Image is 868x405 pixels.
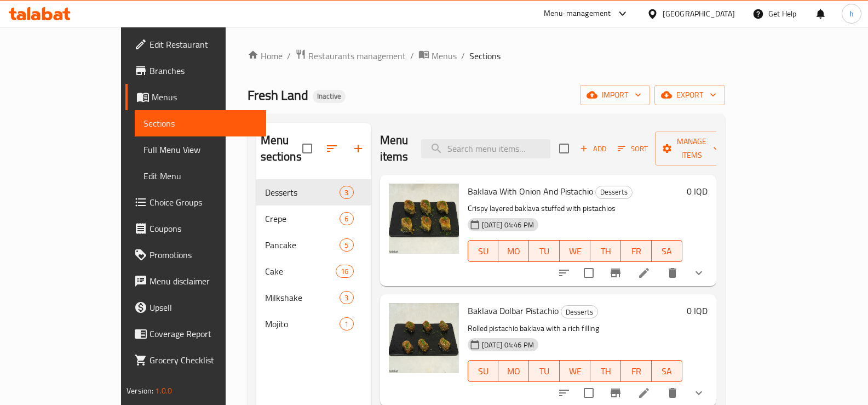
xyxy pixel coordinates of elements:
[296,137,319,160] span: Select all sections
[265,291,340,304] div: Milkshake
[265,186,340,199] span: Desserts
[345,135,371,162] button: Add section
[655,132,728,166] button: Manage items
[125,294,266,321] a: Upsell
[125,321,266,347] a: Coverage Report
[468,183,593,199] span: Baklava With Onion And Pistachio
[125,215,266,242] a: Coupons
[150,275,257,288] span: Menu disclaimer
[256,232,371,258] div: Pancake5
[473,243,495,259] span: SU
[340,212,353,225] div: items
[150,196,257,209] span: Choice Groups
[687,303,708,318] h6: 0 IQD
[143,143,257,156] span: Full Menu View
[533,363,555,379] span: TU
[421,139,550,158] input: search
[529,360,560,382] button: TU
[295,49,406,63] a: Restaurants management
[663,8,735,20] div: [GEOGRAPHIC_DATA]
[561,306,597,318] span: Desserts
[150,222,257,235] span: Coupons
[155,384,172,398] span: 1.0.0
[125,189,266,215] a: Choice Groups
[461,49,465,62] li: /
[125,31,266,58] a: Edit Restaurant
[389,184,459,254] img: Baklava With Onion And Pistachio
[256,284,371,311] div: Milkshake3
[287,49,291,62] li: /
[654,85,725,105] button: export
[468,360,499,382] button: SU
[602,260,629,286] button: Branch-specific-item
[340,319,353,329] span: 1
[625,243,647,259] span: FR
[340,214,353,224] span: 6
[125,268,266,294] a: Menu disclaimer
[340,293,353,303] span: 3
[143,169,257,182] span: Edit Menu
[561,305,598,318] div: Desserts
[432,49,457,62] span: Menus
[313,92,346,101] span: Inactive
[135,163,266,189] a: Edit Menu
[596,186,632,198] span: Desserts
[503,243,525,259] span: MO
[256,175,371,341] nav: Menu sections
[553,137,576,160] span: Select section
[478,220,538,230] span: [DATE] 04:46 PM
[469,49,501,62] span: Sections
[150,327,257,340] span: Coverage Report
[256,311,371,337] div: Mojito1
[256,179,371,206] div: Desserts3
[498,360,529,382] button: MO
[652,360,682,382] button: SA
[580,85,650,105] button: import
[663,88,716,102] span: export
[560,240,590,262] button: WE
[256,258,371,284] div: Cake16
[265,212,340,225] span: Crepe
[578,142,608,155] span: Add
[590,240,621,262] button: TH
[656,243,678,259] span: SA
[340,291,353,304] div: items
[340,187,353,198] span: 3
[265,265,336,278] span: Cake
[125,58,266,84] a: Branches
[576,140,611,157] button: Add
[503,363,525,379] span: MO
[313,90,346,103] div: Inactive
[692,386,705,400] svg: Show Choices
[261,132,302,165] h2: Menu sections
[150,38,257,51] span: Edit Restaurant
[544,7,611,20] div: Menu-management
[135,110,266,136] a: Sections
[340,240,353,250] span: 5
[611,140,655,157] span: Sort items
[625,363,647,379] span: FR
[618,142,648,155] span: Sort
[564,243,586,259] span: WE
[498,240,529,262] button: MO
[410,49,414,62] li: /
[468,322,682,335] p: Rolled pistachio baklava with a rich filling
[656,363,678,379] span: SA
[473,363,495,379] span: SU
[265,317,340,330] div: Mojito
[418,49,457,63] a: Menus
[150,64,257,77] span: Branches
[468,202,682,215] p: Crispy layered baklava stuffed with pistachios
[248,49,725,63] nav: breadcrumb
[380,132,409,165] h2: Menu items
[659,260,686,286] button: delete
[143,117,257,130] span: Sections
[256,206,371,232] div: Crepe6
[340,317,353,330] div: items
[308,49,406,62] span: Restaurants management
[125,84,266,110] a: Menus
[135,136,266,163] a: Full Menu View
